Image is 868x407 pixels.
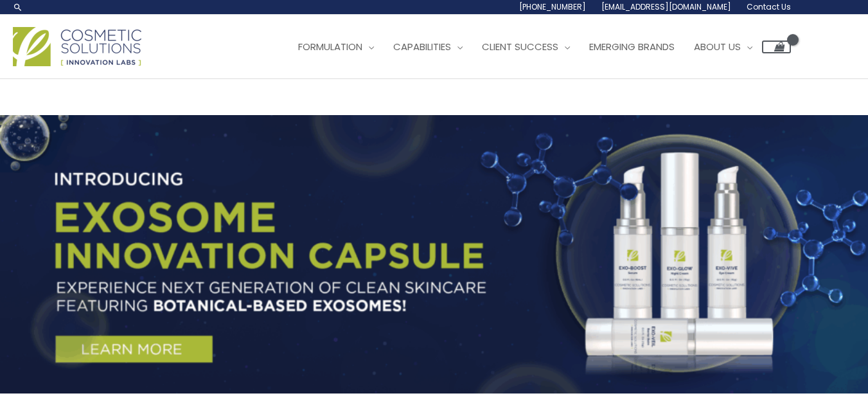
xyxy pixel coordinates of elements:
a: Capabilities [384,28,472,66]
a: About Us [684,28,762,66]
nav: Site Navigation [279,28,791,66]
img: Cosmetic Solutions Logo [13,27,141,66]
span: About Us [694,40,741,53]
a: View Shopping Cart, empty [762,41,791,53]
span: Emerging Brands [589,40,675,53]
a: Formulation [288,28,384,66]
span: [EMAIL_ADDRESS][DOMAIN_NAME] [601,1,731,12]
span: Client Success [482,40,558,53]
span: Formulation [298,40,362,53]
a: Client Success [472,28,580,66]
a: Search icon link [13,2,23,12]
span: Capabilities [393,40,451,53]
a: Emerging Brands [580,28,684,66]
span: [PHONE_NUMBER] [519,1,586,12]
span: Contact Us [747,1,791,12]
